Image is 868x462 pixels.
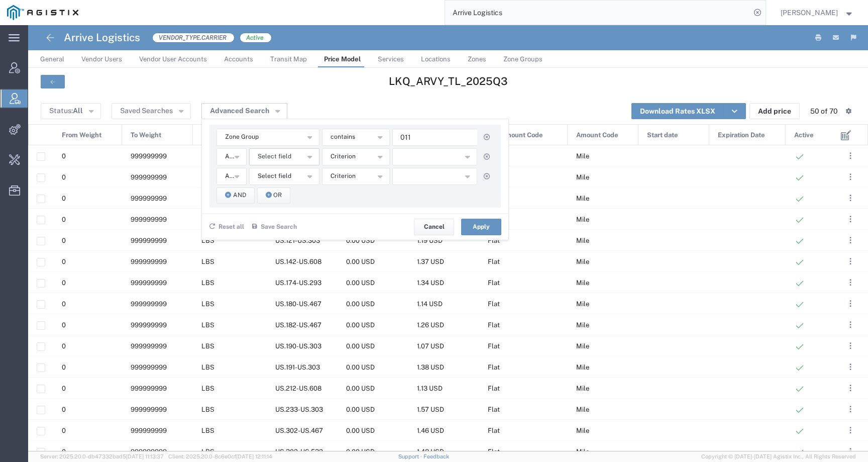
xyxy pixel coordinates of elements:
span: LBS [201,321,214,329]
button: [PERSON_NAME] [780,7,854,19]
span: Mile [576,427,589,434]
span: Kate Petrenko [781,7,838,18]
span: 999999999 [131,342,167,350]
span: Start date [647,125,678,146]
button: Reset all [209,218,245,236]
span: And [225,171,236,181]
span: 0.00 USD [346,321,375,329]
span: US.182-US.467 [275,321,321,329]
button: ... [843,381,857,395]
span: 0 [62,300,66,308]
span: LBS [201,406,214,413]
span: US.121-US.303 [275,237,320,244]
span: Mile [576,363,589,371]
span: Min Amount Code [488,125,543,146]
span: Flat [488,321,500,329]
h4: LKQ_ARVY_TL_2025Q3 [315,75,580,87]
button: ... [843,275,857,290]
span: Amount Code [576,125,618,146]
span: Flat [488,427,500,434]
span: Active [240,33,272,43]
span: Price Model [324,55,361,63]
span: 1.37 USD [417,258,444,265]
span: All [73,107,83,115]
span: 0 [62,258,66,265]
span: 1.46 USD [417,427,444,434]
button: contains [322,129,390,146]
span: 1.26 USD [417,321,444,329]
span: 1.07 USD [417,342,444,350]
h4: Arrive Logistics [64,25,140,50]
span: . . . [849,150,851,162]
span: General [40,55,64,63]
span: . . . [849,234,851,246]
span: Zone Groups [503,55,542,63]
span: 0 [62,321,66,329]
button: Status:All [41,103,101,119]
span: Copyright © [DATE]-[DATE] Agistix Inc., All Rights Reserved [701,452,856,461]
button: Saved Searches [112,103,191,119]
span: 999999999 [131,385,167,392]
span: Mile [576,152,589,160]
span: US.190-US.303 [275,342,321,350]
span: US.174-US.293 [275,279,321,287]
span: 0.00 USD [346,427,375,434]
span: Zones [468,55,486,63]
span: 0.00 USD [346,385,375,392]
input: Enter the criteria [392,129,478,146]
span: 1.14 USD [417,300,443,308]
span: US.302-US.467 [275,427,323,434]
span: Mile [576,300,589,308]
button: Criterion [322,148,390,165]
span: LBS [201,237,214,244]
span: Transit Map [270,55,307,63]
span: . . . [849,255,851,267]
button: Zone Group [216,129,319,146]
button: ... [843,170,857,184]
span: Mile [576,321,589,329]
span: And [233,191,246,200]
span: Flat [488,300,500,308]
span: 999999999 [131,216,167,223]
span: US.302-US.532 [275,448,323,455]
input: Search for shipment number, reference number [445,1,750,25]
button: ... [843,191,857,205]
span: To Weight [131,125,161,146]
span: 0 [62,173,66,181]
span: Or [273,191,282,200]
span: US.142-US.608 [275,258,321,265]
span: US.212-US.608 [275,385,321,392]
span: Vendor User Accounts [139,55,207,63]
span: 1.57 USD [417,406,444,413]
span: LBS [201,300,214,308]
span: Server: 2025.20.0-db47332bad5 [40,453,164,459]
span: Client: 2025.20.0-8c6e0cf [168,453,272,459]
span: Mile [576,216,589,223]
span: 1.13 USD [417,385,443,392]
span: 0 [62,427,66,434]
span: Flat [488,406,500,413]
span: Flat [488,258,500,265]
button: Apply [461,219,501,235]
span: 1.38 USD [417,363,444,371]
button: And [216,148,247,165]
button: Save Search [252,218,297,236]
button: Cancel [414,219,454,235]
span: [DATE] 11:13:37 [126,453,164,459]
span: 999999999 [131,321,167,329]
span: 999999999 [131,427,167,434]
span: . . . [849,424,851,436]
span: Expiration Date [718,125,765,146]
button: ... [843,149,857,163]
span: 1.34 USD [417,279,444,287]
span: Criterion [331,152,356,161]
span: Mile [576,342,589,350]
button: Add price [749,103,800,119]
span: . . . [849,192,851,204]
span: Select field [258,171,291,181]
span: LBS [201,342,214,350]
button: Select field [249,168,319,185]
span: . . . [849,361,851,373]
button: ... [843,212,857,226]
span: LBS [201,279,214,287]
